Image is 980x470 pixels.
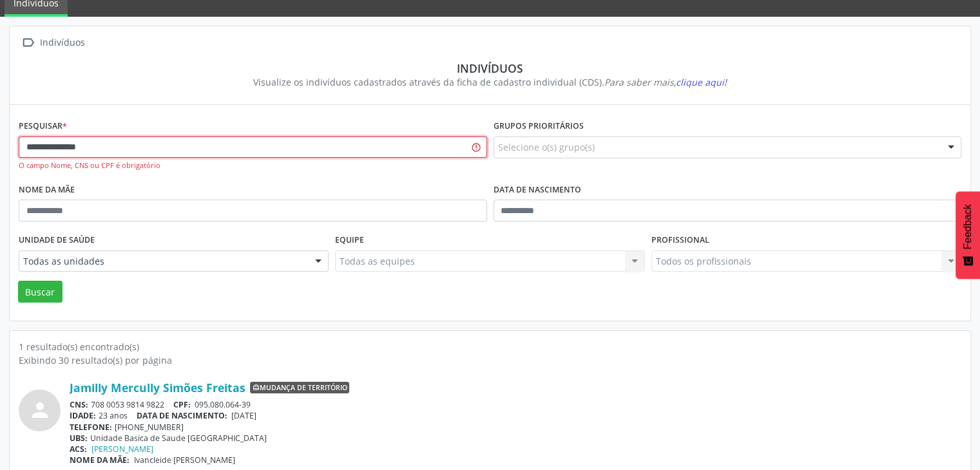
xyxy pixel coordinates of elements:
div: Visualize os indivíduos cadastrados através da ficha de cadastro individual (CDS). [28,75,952,89]
div: [PHONE_NUMBER] [70,422,961,433]
span: DATA DE NASCIMENTO: [137,410,227,421]
label: Unidade de saúde [19,230,95,250]
label: Pesquisar [19,117,67,136]
span: CPF: [173,399,191,410]
div: O campo Nome, CNS ou CPF é obrigatório [19,160,487,171]
a: Jamilly Mercully Simões Freitas [70,381,245,395]
span: Feedback [962,204,974,249]
div: Unidade Basica de Saude [GEOGRAPHIC_DATA] [70,433,961,444]
span: ACS: [70,444,87,455]
div: Indivíduos [37,33,87,52]
div: 1 resultado(s) encontrado(s) [19,340,961,353]
i: person [28,399,52,422]
span: Selecione o(s) grupo(s) [498,140,595,154]
span: 095.080.064-39 [195,399,251,410]
span: [DATE] [231,410,256,421]
span: UBS: [70,433,88,444]
label: Data de nascimento [494,180,581,200]
button: Buscar [18,281,62,303]
a:  Indivíduos [19,33,87,52]
div: 708 0053 9814 9822 [70,399,961,410]
label: Equipe [335,230,364,250]
label: Nome da mãe [19,180,75,200]
span: Ivancleide [PERSON_NAME] [134,455,235,465]
label: Grupos prioritários [494,117,584,136]
label: Profissional [651,230,709,250]
span: TELEFONE: [70,422,112,433]
span: NOME DA MÃE: [70,455,130,465]
button: Feedback - Mostrar pesquisa [956,191,980,279]
span: Todas as unidades [23,255,302,268]
a: [PERSON_NAME] [91,444,153,455]
div: Exibindo 30 resultado(s) por página [19,353,961,367]
span: CNS: [70,399,88,410]
div: Indivíduos [28,61,952,75]
span: IDADE: [70,410,96,421]
i:  [19,33,37,52]
div: 23 anos [70,410,961,421]
span: clique aqui! [676,76,727,88]
i: Para saber mais, [604,76,727,88]
span: Mudança de território [250,382,349,393]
